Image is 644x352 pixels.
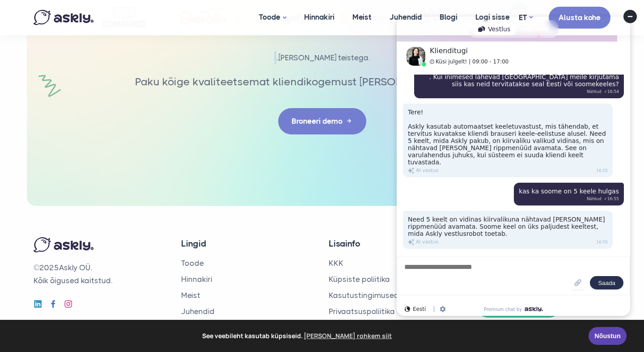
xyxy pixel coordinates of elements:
[181,259,204,268] a: Toode
[329,259,343,268] a: KKK
[329,307,395,316] a: Privaatsuspoliitika
[132,73,512,90] p: Paku kõige kvaliteetsemat kliendikogemust [PERSON_NAME] juba homme.
[278,108,366,134] a: Broneeri demo
[181,237,315,250] h4: Lingid
[34,261,168,287] p: © Askly OÜ. Kõik õigused kaitstud.
[39,263,59,272] span: 2025
[83,51,561,64] p: ...[PERSON_NAME] teistega.
[13,329,582,343] span: See veebileht kasutab küpsiseid.
[34,237,93,252] img: Askly logo
[181,307,215,316] a: Juhendid
[329,237,463,250] h4: Lisainfo
[34,10,93,25] img: Askly
[549,7,610,29] a: Alusta kohe
[390,9,637,323] iframe: Askly chat
[181,291,200,300] a: Meist
[589,327,627,345] a: Nõustun
[329,275,390,284] a: Küpsiste poliitika
[303,329,394,343] a: learn more about cookies
[329,291,399,300] a: Kasutustingimused
[181,275,212,284] a: Hinnakiri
